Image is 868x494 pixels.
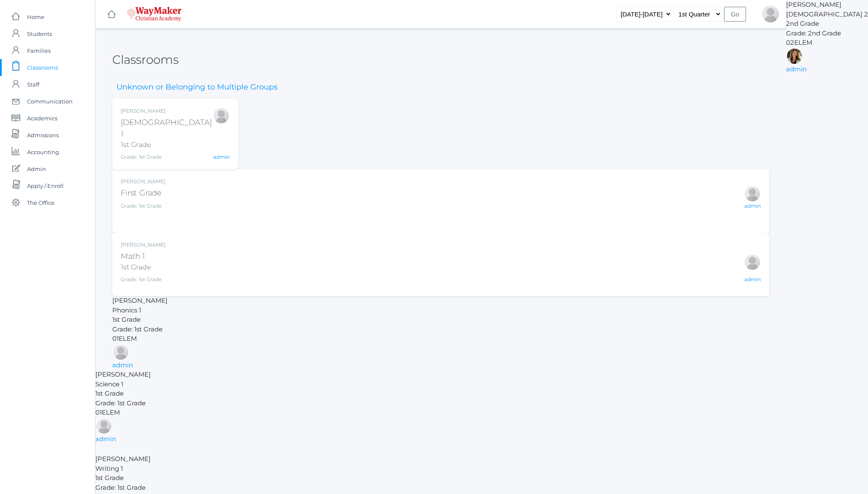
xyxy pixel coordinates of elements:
[121,241,165,249] div: [PERSON_NAME]
[27,127,59,144] span: Admissions
[744,203,761,209] a: admin
[112,296,769,306] div: [PERSON_NAME]
[762,5,779,22] div: Jason Roberts
[112,315,769,325] div: 1st Grade
[95,399,786,408] div: Grade: 1st Grade
[27,110,57,127] span: Academics
[27,59,58,76] span: Classrooms
[121,262,165,272] div: 1st Grade
[121,140,213,150] div: 1st Grade
[786,38,868,48] div: 02ELEM
[95,473,786,483] div: 1st Grade
[27,25,52,42] span: Students
[121,187,165,199] div: First Grade
[744,254,761,271] div: Bonnie Posey
[95,435,116,443] a: admin
[112,306,769,315] div: Phonics 1
[121,251,165,262] div: Math 1
[744,185,761,202] div: Bonnie Posey
[95,464,786,474] div: Writing 1
[95,408,786,418] div: 01ELEM
[786,10,868,19] div: [DEMOGRAPHIC_DATA] 2
[127,7,182,22] img: 4_waymaker-logo-stack-white.png
[724,7,746,22] input: Go
[95,418,112,434] div: Bonnie Posey
[112,361,133,369] a: admin
[27,144,59,160] span: Accounting
[95,454,786,464] div: [PERSON_NAME]
[213,107,230,124] div: Bonnie Posey
[112,325,769,334] div: Grade: 1st Grade
[786,48,803,65] div: Amber Farnes
[27,160,46,177] span: Admin
[786,19,868,29] div: 2nd Grade
[95,370,786,380] div: [PERSON_NAME]
[27,76,39,93] span: Staff
[112,83,282,92] h3: Unknown or Belonging to Multiple Groups
[95,380,786,389] div: Science 1
[786,29,868,38] div: Grade: 2nd Grade
[786,65,807,73] a: admin
[121,202,165,210] div: Grade: 1st Grade
[27,93,73,110] span: Communication
[112,344,129,361] div: Bonnie Posey
[121,117,213,140] div: [DEMOGRAPHIC_DATA] 1
[27,194,54,211] span: The Office
[95,389,786,399] div: 1st Grade
[121,153,213,161] div: Grade: 1st Grade
[121,107,213,115] div: [PERSON_NAME]
[112,53,179,66] h2: Classrooms
[744,276,761,282] a: admin
[121,178,165,185] div: [PERSON_NAME]
[27,42,51,59] span: Families
[112,334,769,344] div: 01ELEM
[95,483,786,493] div: Grade: 1st Grade
[27,177,64,194] span: Apply / Enroll
[27,8,44,25] span: Home
[121,276,165,283] div: Grade: 1st Grade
